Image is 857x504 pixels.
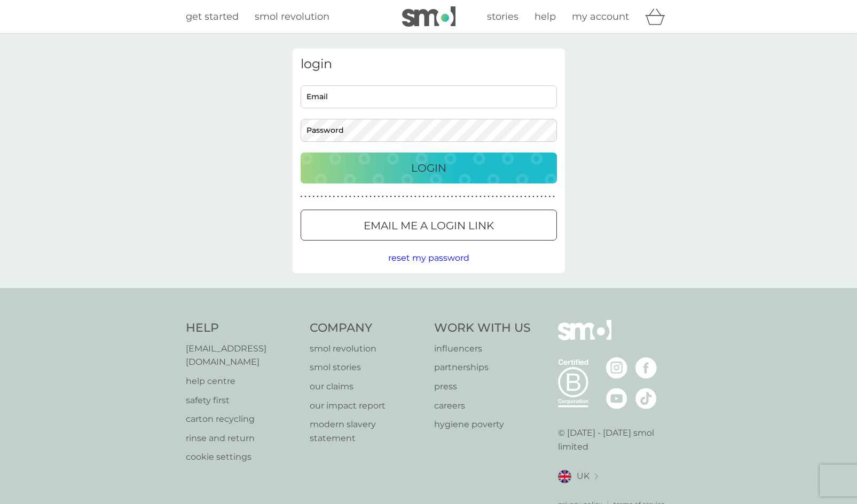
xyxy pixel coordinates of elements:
a: stories [487,9,518,25]
p: ● [398,194,400,199]
a: cookie settings [186,450,300,464]
p: ● [488,194,490,199]
a: carton recycling [186,412,300,426]
a: smol stories [310,361,423,374]
a: our claims [310,380,423,394]
p: ● [357,194,359,199]
p: Email me a login link [364,217,494,234]
button: reset my password [388,251,469,265]
p: ● [353,194,356,199]
p: ● [532,194,534,199]
p: ● [390,194,392,199]
p: ● [471,194,474,199]
p: ● [349,194,351,199]
p: ● [512,194,514,199]
p: ● [321,194,323,199]
p: ● [312,194,315,199]
a: careers [434,399,531,413]
span: UK [577,469,589,483]
p: ● [431,194,433,199]
a: my account [572,9,629,25]
p: ● [427,194,429,199]
p: ● [410,194,412,199]
p: ● [406,194,408,199]
p: ● [553,194,555,199]
p: ● [451,194,453,199]
p: ● [520,194,522,199]
p: ● [459,194,461,199]
p: our impact report [310,399,423,413]
img: visit the smol Facebook page [635,357,657,379]
a: press [434,380,531,394]
h4: Help [186,320,300,337]
p: ● [345,194,347,199]
p: ● [467,194,469,199]
p: ● [361,194,364,199]
p: ● [366,194,368,199]
p: ● [333,194,335,199]
p: hygiene poverty [434,418,531,431]
p: ● [422,194,424,199]
p: smol revolution [310,342,423,356]
p: ● [537,194,539,199]
p: ● [337,194,339,199]
p: ● [402,194,404,199]
p: ● [496,194,498,199]
img: UK flag [558,470,571,483]
a: partnerships [434,361,531,374]
span: my account [572,11,629,22]
a: modern slavery statement [310,418,423,445]
p: Login [411,159,446,177]
p: ● [508,194,510,199]
p: ● [304,194,306,199]
p: ● [529,194,531,199]
p: ● [455,194,457,199]
img: visit the smol Tiktok page [635,388,657,409]
button: Login [301,153,557,183]
p: ● [309,194,311,199]
p: ● [484,194,486,199]
p: ● [369,194,372,199]
p: ● [439,194,441,199]
p: ● [378,194,380,199]
p: ● [325,194,327,199]
p: ● [516,194,518,199]
p: ● [317,194,319,199]
p: ● [414,194,416,199]
h3: login [301,57,557,72]
p: ● [504,194,506,199]
p: ● [419,194,421,199]
a: safety first [186,394,300,407]
a: rinse and return [186,431,300,445]
p: ● [329,194,331,199]
img: visit the smol Youtube page [606,388,627,409]
p: ● [301,194,303,199]
a: influencers [434,342,531,356]
p: ● [435,194,437,199]
p: ● [374,194,376,199]
a: [EMAIL_ADDRESS][DOMAIN_NAME] [186,342,300,369]
p: ● [341,194,343,199]
a: help centre [186,374,300,388]
p: ● [540,194,542,199]
span: help [534,11,556,22]
p: © [DATE] - [DATE] smol limited [558,426,672,453]
span: reset my password [388,253,469,263]
p: ● [524,194,526,199]
p: ● [500,194,502,199]
h4: Work With Us [434,320,531,337]
span: smol revolution [255,11,329,22]
p: ● [382,194,384,199]
p: ● [549,194,551,199]
img: select a new location [595,474,598,479]
p: ● [394,194,396,199]
p: ● [475,194,477,199]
